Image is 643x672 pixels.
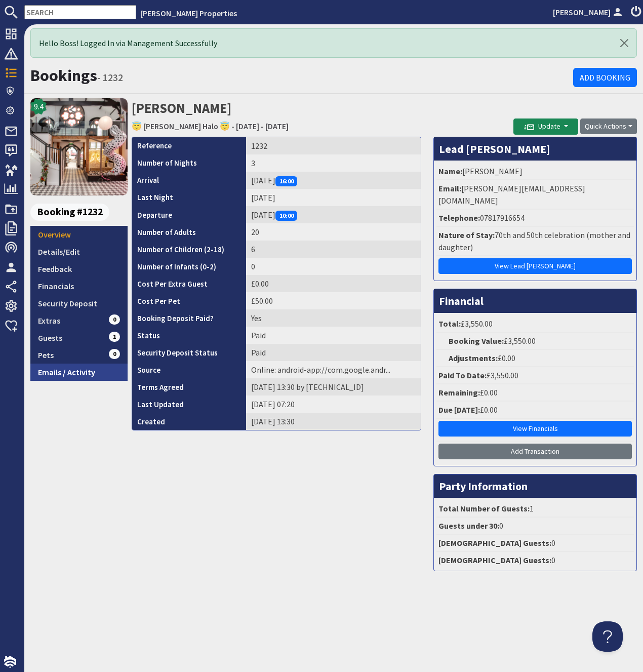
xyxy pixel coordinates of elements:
[30,243,128,260] a: Details/Edit
[246,344,421,361] td: Paid
[436,227,634,256] li: 70th and 50th celebration (mother and daughter)
[132,172,246,189] th: Arrival
[132,241,246,258] th: Number of Children (2-18)
[246,309,421,327] td: Yes
[573,68,637,87] a: Add Booking
[524,122,560,131] span: Update
[246,172,421,189] td: [DATE]
[132,206,246,223] th: Departure
[246,327,421,344] td: Paid
[97,71,123,84] small: - 1232
[438,538,551,548] strong: [DEMOGRAPHIC_DATA] Guests:
[438,421,632,437] a: View Financials
[438,183,461,193] strong: Email:
[132,378,246,396] th: Terms Agreed
[438,521,499,531] strong: Guests under 30:
[30,98,128,195] img: 😇 Halula Halo 😇's icon
[438,319,461,329] strong: Total:
[438,370,487,380] strong: Paid To Date:
[449,353,498,363] strong: Adjustments:
[30,278,128,295] a: Financials
[436,535,634,552] li: 0
[132,344,246,361] th: Security Deposit Status
[24,5,136,19] input: SEARCH
[436,384,634,402] li: £0.00
[30,98,128,195] a: 😇 Halula Halo 😇's icon9.4
[246,396,421,413] td: [DATE] 07:20
[132,98,513,134] h2: [PERSON_NAME]
[436,402,634,419] li: £0.00
[246,378,421,396] td: [DATE] 13:30 by [TECHNICAL_ID]
[436,500,634,518] li: 1
[246,413,421,430] td: [DATE] 13:30
[109,332,120,342] span: 1
[132,223,246,241] th: Number of Adults
[132,137,246,154] th: Reference
[553,6,625,18] a: [PERSON_NAME]
[132,309,246,327] th: Booking Deposit Paid?
[275,211,298,221] span: 10:00
[246,361,421,378] td: Online: android-app://com.google.android.gm/
[438,503,530,513] strong: Total Number of Guests:
[132,327,246,344] th: Status
[132,154,246,172] th: Number of Nights
[246,275,421,292] td: £0.00
[246,223,421,241] td: 20
[580,118,637,134] button: Quick Actions
[132,413,246,430] th: Created
[436,163,634,180] li: [PERSON_NAME]
[513,118,578,135] button: Update
[30,226,128,243] a: Overview
[592,621,623,652] iframe: Toggle Customer Support
[434,137,636,161] h3: Lead [PERSON_NAME]
[436,333,634,350] li: £3,550.00
[132,396,246,413] th: Last Updated
[438,166,462,176] strong: Name:
[30,346,128,364] a: Pets0
[434,289,636,312] h3: Financial
[438,230,495,240] strong: Nature of Stay:
[436,180,634,210] li: [PERSON_NAME][EMAIL_ADDRESS][DOMAIN_NAME]
[438,555,551,565] strong: [DEMOGRAPHIC_DATA] Guests:
[438,405,480,415] strong: Due [DATE]:
[184,384,192,392] i: Agreements were checked at the time of signing booking terms:<br>- I agree to the terms and condi...
[434,475,636,498] h3: Party Information
[34,100,44,112] span: 9.4
[449,336,504,346] strong: Booking Value:
[132,189,246,206] th: Last Night
[132,275,246,292] th: Cost Per Extra Guest
[140,8,237,18] a: [PERSON_NAME] Properties
[438,258,632,274] a: View Lead [PERSON_NAME]
[246,258,421,275] td: 0
[30,260,128,278] a: Feedback
[438,444,632,459] a: Add Transaction
[436,367,634,384] li: £3,550.00
[132,258,246,275] th: Number of Infants (0-2)
[438,213,480,223] strong: Telephone:
[30,295,128,312] a: Security Deposit
[30,204,124,221] a: Booking #1232
[30,28,637,58] div: Hello Boss! Logged In via Management Successfully
[109,314,120,325] span: 0
[436,518,634,535] li: 0
[436,315,634,333] li: £3,550.00
[4,656,16,668] img: staytech_i_w-64f4e8e9ee0a9c174fd5317b4b171b261742d2d393467e5bdba4413f4f884c10.svg
[231,121,234,131] span: -
[246,292,421,309] td: £50.00
[246,154,421,172] td: 3
[132,361,246,378] th: Source
[246,189,421,206] td: [DATE]
[236,121,289,131] a: [DATE] - [DATE]
[132,292,246,309] th: Cost Per Pet
[436,210,634,227] li: 07817916654
[436,350,634,367] li: £0.00
[132,121,230,131] a: 😇 [PERSON_NAME] Halo 😇
[436,552,634,568] li: 0
[275,176,298,186] span: 16:00
[246,137,421,154] td: 1232
[109,349,120,359] span: 0
[30,312,128,329] a: Extras0
[246,241,421,258] td: 6
[438,387,480,398] strong: Remaining:
[30,65,97,86] a: Bookings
